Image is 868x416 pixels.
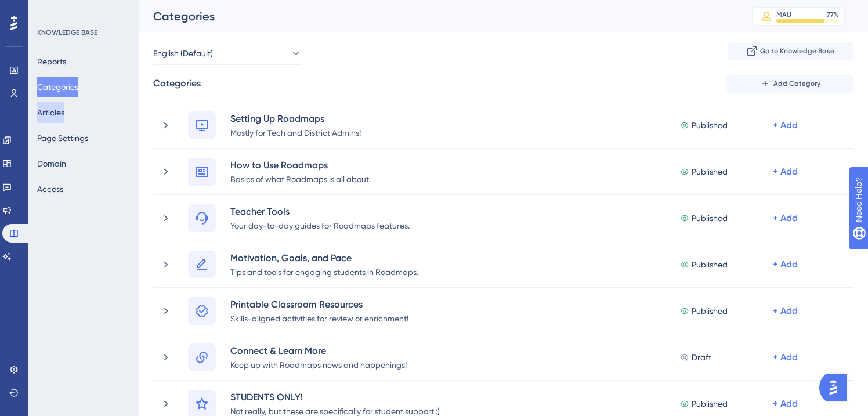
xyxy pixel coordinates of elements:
div: + Add [773,118,798,132]
span: Need Help? [27,3,73,17]
div: + Add [773,397,798,411]
span: Published [692,165,728,179]
div: KNOWLEDGE BASE [37,28,97,37]
button: Domain [37,153,66,174]
button: Reports [37,51,66,72]
div: Basics of what Roadmaps is all about. [230,172,371,186]
span: Published [692,118,728,132]
div: Teacher Tools [230,204,410,218]
span: Published [692,211,728,225]
button: Access [37,179,63,200]
div: Motivation, Goals, and Pace [230,251,419,265]
div: Mostly for Tech and District Admins! [230,125,361,139]
div: + Add [773,350,798,364]
div: MAU [776,10,791,19]
span: Go to Knowledge Base [760,46,834,56]
div: + Add [773,258,798,272]
span: Published [692,397,728,411]
div: Categories [153,77,201,91]
span: Published [692,304,728,318]
div: Printable Classroom Resources [230,297,409,311]
button: Categories [37,77,78,97]
div: Tips and tools for engaging students in Roadmaps. [230,265,419,278]
span: English (Default) [153,46,213,60]
button: Go to Knowledge Base [728,42,854,60]
div: + Add [773,165,798,179]
div: Setting Up Roadmaps [230,111,361,125]
div: Your day-to-day guides for Roadmaps features. [230,218,410,232]
span: Draft [692,350,711,364]
span: Add Category [773,79,820,88]
div: + Add [773,211,798,225]
span: Published [692,258,728,272]
div: + Add [773,304,798,318]
iframe: UserGuiding AI Assistant Launcher [819,370,854,405]
div: How to Use Roadmaps [230,158,371,172]
button: Articles [37,102,64,123]
button: Add Category [726,74,854,93]
button: English (Default) [153,42,302,65]
div: Connect & Learn More [230,343,407,357]
div: 77 % [827,10,839,19]
button: Page Settings [37,128,88,149]
div: Skills-aligned activities for review or enrichment! [230,311,409,325]
div: STUDENTS ONLY! [230,390,440,404]
div: Categories [153,8,723,24]
div: Keep up with Roadmaps news and happenings! [230,357,407,371]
